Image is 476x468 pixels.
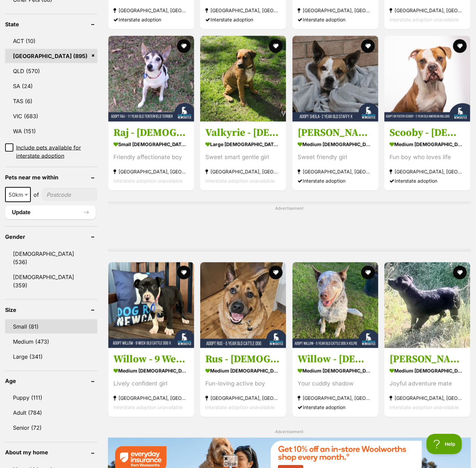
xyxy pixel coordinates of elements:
a: Adult (784) [5,406,97,420]
img: Scooby - 2 Year Old American Bulldog - American Bulldog [384,36,470,122]
img: Sheila - 2 Year Old Staffy X - American Staffordshire Terrier Dog [293,36,378,122]
img: Valkyrie - 4 Month Old Doberman X - Dobermann Dog [200,36,286,122]
header: State [5,21,97,27]
strong: [GEOGRAPHIC_DATA], [GEOGRAPHIC_DATA] [298,6,373,15]
button: favourite [269,266,283,279]
header: Size [5,307,97,313]
h3: Rus - [DEMOGRAPHIC_DATA] Cattle Dog [205,353,281,366]
div: Interstate adoption [390,176,465,185]
a: QLD (570) [5,64,97,78]
div: Interstate adoption [298,176,373,185]
a: SA (24) [5,79,97,93]
strong: medium [DEMOGRAPHIC_DATA] Dog [205,366,281,376]
header: Pets near me within [5,174,97,180]
span: Interstate adoption unavailable [390,404,459,410]
button: favourite [453,266,467,279]
div: Sweet smart gentle girl [205,153,281,162]
div: Fun boy who loves life [390,153,465,162]
a: Large (341) [5,349,97,364]
button: favourite [361,266,375,279]
button: favourite [177,39,190,53]
a: Willow - 9 Week Old Cattle Dog X medium [DEMOGRAPHIC_DATA] Dog Lively confident girl [GEOGRAPHIC_... [108,348,194,417]
div: Joyful adventure mate [390,379,465,388]
a: Valkyrie - [DEMOGRAPHIC_DATA] Doberman X large [DEMOGRAPHIC_DATA] Dog Sweet smart gentle girl [GE... [200,121,286,191]
span: Interstate adoption unavailable [113,178,183,184]
div: Interstate adoption [205,15,281,24]
strong: [GEOGRAPHIC_DATA], [GEOGRAPHIC_DATA] [298,394,373,403]
a: [PERSON_NAME] - [DEMOGRAPHIC_DATA] Staffy X medium [DEMOGRAPHIC_DATA] Dog Sweet friendly girl [GE... [293,121,378,191]
button: favourite [269,39,283,53]
div: Your cuddly shadow [298,379,373,388]
a: [DEMOGRAPHIC_DATA] (536) [5,247,97,269]
strong: [GEOGRAPHIC_DATA], [GEOGRAPHIC_DATA] [113,394,189,403]
a: [PERSON_NAME] medium [DEMOGRAPHIC_DATA] Dog Joyful adventure mate [GEOGRAPHIC_DATA], [GEOGRAPHIC_... [384,348,470,417]
h3: [PERSON_NAME] - [DEMOGRAPHIC_DATA] Staffy X [298,126,373,139]
strong: small [DEMOGRAPHIC_DATA] Dog [113,139,189,149]
span: of [33,191,39,199]
a: [DEMOGRAPHIC_DATA] (359) [5,270,97,292]
span: Interstate adoption unavailable [390,17,459,23]
img: Billie - Australian Kelpie Dog [384,262,470,348]
span: Advertisement [275,429,303,435]
strong: [GEOGRAPHIC_DATA], [GEOGRAPHIC_DATA] [390,6,465,15]
span: 50km [5,187,31,202]
h3: Willow - 9 Week Old Cattle Dog X [113,353,189,366]
h3: [PERSON_NAME] [390,353,465,366]
a: Medium (473) [5,334,97,349]
span: Close [223,455,238,467]
strong: [GEOGRAPHIC_DATA], [GEOGRAPHIC_DATA] [205,167,281,176]
h3: Willow - [DEMOGRAPHIC_DATA] Cattle Dog X Kelpie [298,353,373,366]
strong: medium [DEMOGRAPHIC_DATA] Dog [298,366,373,376]
div: Fun-loving active boy [205,379,281,388]
a: Willow - [DEMOGRAPHIC_DATA] Cattle Dog X Kelpie medium [DEMOGRAPHIC_DATA] Dog Your cuddly shadow ... [293,348,378,417]
span: Interstate adoption unavailable [205,404,275,410]
span: Include pets available for interstate adoption [16,143,97,160]
input: postcode [42,188,97,201]
h3: Raj - [DEMOGRAPHIC_DATA] Tenterfield Terrier [113,126,189,139]
img: Willow - 5 Year Old Cattle Dog X Kelpie - Australian Cattle Dog x Australian Kelpie Dog [293,262,378,348]
div: Interstate adoption [298,15,373,24]
strong: [GEOGRAPHIC_DATA], [GEOGRAPHIC_DATA] [390,167,465,176]
h3: Valkyrie - [DEMOGRAPHIC_DATA] Doberman X [205,126,281,139]
strong: large [DEMOGRAPHIC_DATA] Dog [205,139,281,149]
a: Scooby - [DEMOGRAPHIC_DATA] American Bulldog medium [DEMOGRAPHIC_DATA] Dog Fun boy who loves life... [384,121,470,191]
header: Gender [5,234,97,240]
strong: [GEOGRAPHIC_DATA], [GEOGRAPHIC_DATA] [113,6,189,15]
header: About my home [5,450,97,456]
strong: [GEOGRAPHIC_DATA], [GEOGRAPHIC_DATA] [298,167,373,176]
a: Puppy (111) [5,391,97,405]
strong: [GEOGRAPHIC_DATA], [GEOGRAPHIC_DATA] [390,394,465,403]
strong: medium [DEMOGRAPHIC_DATA] Dog [298,139,373,149]
a: TAS (6) [5,94,97,108]
img: Rus - 5 Year Old Cattle Dog - Australian Cattle Dog [200,262,286,348]
h3: Scooby - [DEMOGRAPHIC_DATA] American Bulldog [390,126,465,139]
header: Age [5,378,97,384]
div: Lively confident girl [113,379,189,388]
button: favourite [177,266,190,279]
strong: [GEOGRAPHIC_DATA], [GEOGRAPHIC_DATA] [205,6,281,15]
strong: medium [DEMOGRAPHIC_DATA] Dog [390,366,465,376]
a: Raj - [DEMOGRAPHIC_DATA] Tenterfield Terrier small [DEMOGRAPHIC_DATA] Dog Friendly affectionate b... [108,121,194,191]
div: Advertisement [108,202,471,251]
span: Interstate adoption unavailable [205,178,275,184]
a: WA (151) [5,124,97,138]
button: favourite [453,39,467,53]
a: [GEOGRAPHIC_DATA] (895) [5,49,97,63]
button: favourite [361,39,375,53]
iframe: Help Scout Beacon - Open [426,434,462,454]
a: Senior (72) [5,421,97,435]
strong: [GEOGRAPHIC_DATA], [GEOGRAPHIC_DATA] [113,167,189,176]
strong: medium [DEMOGRAPHIC_DATA] Dog [390,139,465,149]
div: Interstate adoption [113,15,189,24]
button: Update [5,206,96,219]
div: Interstate adoption [298,403,373,412]
span: Interstate adoption unavailable [113,404,183,410]
a: Include pets available for interstate adoption [5,143,97,160]
strong: medium [DEMOGRAPHIC_DATA] Dog [113,366,189,376]
span: 50km [6,190,30,199]
strong: [GEOGRAPHIC_DATA], [GEOGRAPHIC_DATA] [205,394,281,403]
div: Sweet friendly girl [298,153,373,162]
a: Rus - [DEMOGRAPHIC_DATA] Cattle Dog medium [DEMOGRAPHIC_DATA] Dog Fun-loving active boy [GEOGRAPH... [200,348,286,417]
img: Willow - 9 Week Old Cattle Dog X - Australian Cattle Dog [108,262,194,348]
a: Small (81) [5,319,97,334]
